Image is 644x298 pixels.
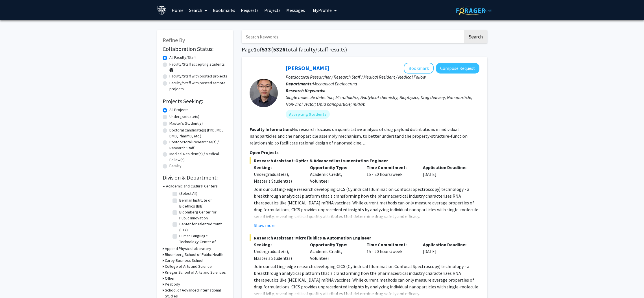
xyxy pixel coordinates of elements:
[165,269,226,275] h3: Krieger School of Arts and Sciences
[169,61,225,67] label: Faculty/Staff accepting students
[179,221,226,233] label: Center for Talented Youth (CTY)
[286,88,326,93] b: Research Keywords:
[254,171,302,184] div: Undergraduate(s), Master's Student(s)
[423,164,471,171] p: Application Deadline:
[250,126,292,132] b: Faculty Information:
[419,241,475,262] div: [DATE]
[163,174,228,181] h2: Division & Department:
[254,248,302,262] div: Undergraduate(s), Master's Student(s)
[166,183,218,189] h3: Academic and Cultural Centers
[250,234,479,241] span: Research Assistant: Microfluidics & Automation Engineer
[261,0,283,20] a: Projects
[313,81,357,87] span: Mechanical Engineering
[254,222,276,229] button: Show more
[254,164,302,171] p: Seeking:
[404,63,434,74] button: Add Sixuan Li to Bookmarks
[163,46,228,52] h2: Collaboration Status:
[186,0,210,20] a: Search
[169,107,189,113] label: All Projects
[286,110,330,119] mat-chip: Accepting Students
[250,157,479,164] span: Research Assistant: Optics & Advanced Instrumentation Engineer
[169,73,227,79] label: Faculty/Staff with posted projects
[242,30,463,43] input: Search Keywords
[169,151,228,163] label: Medical Resident(s) / Medical Fellow(s)
[165,281,180,287] h3: Peabody
[250,126,468,146] fg-read-more: His research focuses on quantitative analysis of drug payload distributions in individual nanopar...
[273,46,285,53] span: 5326
[366,164,414,171] p: Time Commitment:
[306,241,362,262] div: Academic Credit, Volunteer
[165,258,203,264] h3: Carey Business School
[210,0,238,20] a: Bookmarks
[242,46,487,53] h1: Page of ( total faculty/staff results)
[419,164,475,184] div: [DATE]
[423,241,471,248] p: Application Deadline:
[169,163,182,169] label: Faculty
[310,241,358,248] p: Opportunity Type:
[313,7,332,13] span: My Profile
[179,197,226,209] label: Berman Institute of Bioethics (BIB)
[165,264,212,269] h3: College of Arts and Science
[254,241,302,248] p: Seeking:
[366,241,414,248] p: Time Commitment:
[165,275,175,281] h3: Other
[169,114,199,120] label: Undergraduate(s)
[169,55,196,61] label: All Faculty/Staff
[464,30,487,43] button: Search
[165,246,211,252] h3: Applied Physics Laboratory
[165,252,223,258] h3: Bloomberg School of Public Health
[436,63,479,74] button: Compose Request to Sixuan Li
[169,139,228,151] label: Postdoctoral Researcher(s) / Research Staff
[254,263,479,297] p: Join our cutting-edge research developing CICS (Cylindrical Illumination Confocal Spectroscopy) t...
[157,5,167,15] img: Johns Hopkins University Logo
[262,46,271,53] span: 533
[286,94,479,107] div: Single molecule detection; Microfluidics; Analytical chemistry; Biophysics; Drug delivery; Nanopa...
[169,120,203,126] label: Master's Student(s)
[179,191,197,196] label: (Select All)
[250,149,479,156] p: Open Projects
[286,74,479,80] p: Postdoctoral Researcher / Research Staff / Medical Resident / Medical Fellow
[286,81,313,87] b: Departments:
[179,209,226,221] label: Bloomberg Center for Public Innovation
[169,0,186,20] a: Home
[286,64,329,72] a: [PERSON_NAME]
[179,233,226,251] label: Human Language Technology Center of Excellence (HLTCOE)
[362,241,419,262] div: 15 - 20 hours/week
[163,36,185,44] span: Refine By
[456,6,492,15] img: ForagerOne Logo
[306,164,362,184] div: Academic Credit, Volunteer
[254,186,479,220] p: Join our cutting-edge research developing CICS (Cylindrical Illumination Confocal Spectroscopy) t...
[169,80,228,92] label: Faculty/Staff with posted remote projects
[254,46,257,53] span: 1
[238,0,261,20] a: Requests
[169,127,228,139] label: Doctoral Candidate(s) (PhD, MD, DMD, PharmD, etc.)
[310,164,358,171] p: Opportunity Type:
[362,164,419,184] div: 15 - 20 hours/week
[283,0,308,20] a: Messages
[163,98,228,105] h2: Projects Seeking:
